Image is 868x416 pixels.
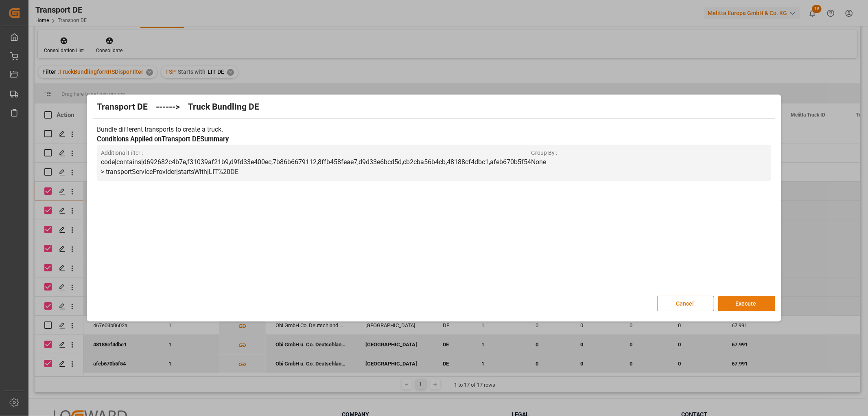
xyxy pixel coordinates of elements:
[101,157,531,177] p: code|contains|d692682c4b7e,f31039af21b9,d9fd33e400ec,7b86b6679112,8ffb458feae7,d9d33e6bcd5d,cb2cb...
[188,101,259,114] h2: Truck Bundling DE
[718,296,775,311] button: Execute
[97,101,148,114] h2: Transport DE
[156,101,180,114] h2: ------>
[101,149,531,157] span: Additional Filter :
[97,134,771,145] h3: Conditions Applied on Transport DE Summary
[657,296,714,311] button: Cancel
[97,125,771,134] p: Bundle different transports to create a truck.
[531,157,767,167] p: None
[531,149,767,157] span: Group By :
